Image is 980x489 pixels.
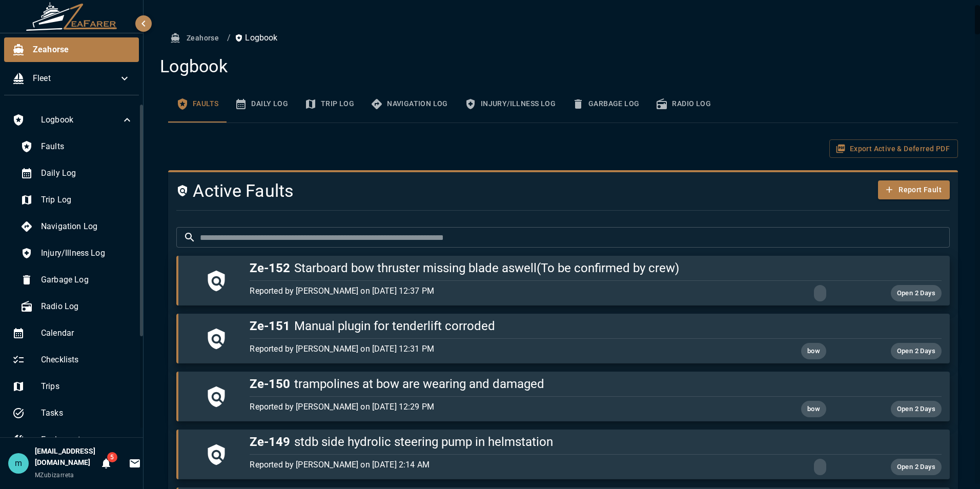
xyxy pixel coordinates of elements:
[168,86,958,123] div: basic tabs example
[41,434,133,446] span: Equipment
[250,343,711,355] p: Reported by [PERSON_NAME] on [DATE] 12:31 PM
[235,32,277,44] p: Logbook
[125,453,145,474] button: Invitations
[250,459,711,471] p: Reported by [PERSON_NAME] on [DATE] 2:14 AM
[41,274,133,286] span: Garbage Log
[647,86,719,123] button: Radio Log
[227,32,231,44] li: /
[35,472,74,479] span: MZubizarreta
[41,194,133,206] span: Trip Log
[176,180,820,202] h4: Active Faults
[250,377,290,391] span: Ze-150
[8,453,29,474] div: m
[250,318,941,334] h5: Manual plugin for tenderlift corroded
[41,327,133,339] span: Calendar
[4,321,141,345] div: Calendar
[829,139,958,158] button: Export Active & Deferred PDF
[168,86,227,123] button: Faults
[250,401,711,413] p: Reported by [PERSON_NAME] on [DATE] 12:29 PM
[891,461,942,473] span: Open 2 Days
[26,2,118,31] img: ZeaFarer Logo
[160,56,958,77] h4: Logbook
[250,319,290,333] span: Ze-151
[41,380,133,393] span: Trips
[250,261,290,275] span: Ze-152
[456,86,564,123] button: Injury/Illness Log
[227,86,296,123] button: Daily Log
[362,86,456,123] button: Navigation Log
[33,72,118,85] span: Fleet
[12,214,141,239] div: Navigation Log
[250,285,711,297] p: Reported by [PERSON_NAME] on [DATE] 12:37 PM
[801,345,826,357] span: bow
[12,134,141,159] div: Faults
[176,430,950,479] button: Ze-149stdb side hydrolic steering pump in helmstationReported by [PERSON_NAME] on [DATE] 2:14 AMO...
[12,241,141,266] div: Injury/Illness Log
[41,300,133,313] span: Radio Log
[4,348,141,372] div: Checklists
[296,86,362,123] button: Trip Log
[4,37,139,62] div: Zeahorse
[250,434,941,450] h5: stdb side hydrolic steering pump in helmstation
[41,140,133,153] span: Faults
[33,44,131,56] span: Zeahorse
[41,114,121,126] span: Logbook
[12,188,141,212] div: Trip Log
[891,403,942,415] span: Open 2 Days
[12,161,141,186] div: Daily Log
[891,345,942,357] span: Open 2 Days
[564,86,647,123] button: Garbage Log
[878,180,950,199] button: Report Fault
[891,288,942,299] span: Open 2 Days
[801,403,826,415] span: bow
[41,220,133,233] span: Navigation Log
[4,401,141,425] div: Tasks
[176,314,950,363] button: Ze-151Manual plugin for tenderlift corrodedReported by [PERSON_NAME] on [DATE] 12:31 PMbowOpen 2 ...
[4,66,139,91] div: Fleet
[12,294,141,319] div: Radio Log
[176,256,950,305] button: Ze-152Starboard bow thruster missing blade aswell(To be confirmed by crew)Reported by [PERSON_NAM...
[250,376,941,392] h5: trampolines at bow are wearing and damaged
[96,453,116,474] button: Notifications
[250,435,290,449] span: Ze-149
[176,372,950,421] button: Ze-150trampolines at bow are wearing and damagedReported by [PERSON_NAME] on [DATE] 12:29 PMbowOp...
[12,268,141,292] div: Garbage Log
[107,452,117,462] span: 5
[168,29,223,48] button: Zeahorse
[250,260,941,276] h5: Starboard bow thruster missing blade aswell(To be confirmed by crew)
[41,167,133,179] span: Daily Log
[35,446,96,468] h6: [EMAIL_ADDRESS][DOMAIN_NAME]
[4,108,141,132] div: Logbook
[4,374,141,399] div: Trips
[41,407,133,419] span: Tasks
[41,247,133,259] span: Injury/Illness Log
[4,427,141,452] div: Equipment
[41,354,133,366] span: Checklists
